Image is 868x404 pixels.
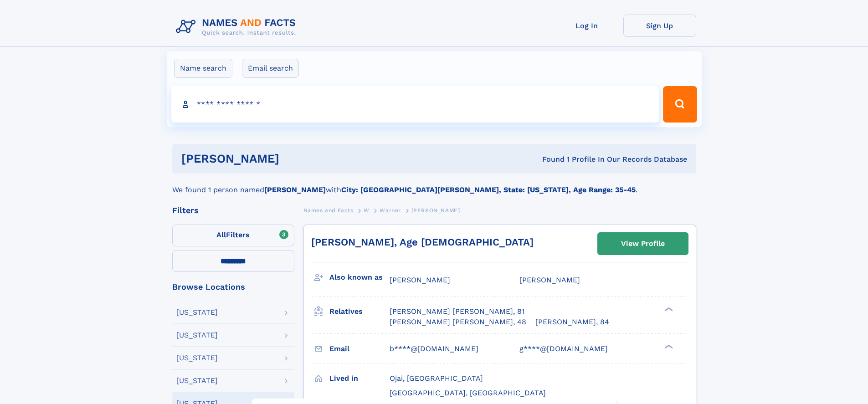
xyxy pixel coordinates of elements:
[311,236,534,248] a: [PERSON_NAME], Age [DEMOGRAPHIC_DATA]
[380,205,401,216] a: Warner
[172,174,696,195] div: We found 1 person named with .
[242,59,299,78] label: Email search
[264,185,326,194] b: [PERSON_NAME]
[623,15,696,37] a: Sign Up
[172,206,294,215] div: Filters
[621,233,665,254] div: View Profile
[663,307,673,312] div: ❯
[390,374,483,383] span: Ojai, [GEOGRAPHIC_DATA]
[172,283,294,291] div: Browse Locations
[329,341,390,357] h3: Email
[390,389,546,397] span: [GEOGRAPHIC_DATA], [GEOGRAPHIC_DATA]
[341,185,636,194] b: City: [GEOGRAPHIC_DATA][PERSON_NAME], State: [US_STATE], Age Range: 35-45
[329,270,390,285] h3: Also known as
[519,276,580,284] span: [PERSON_NAME]
[216,230,226,239] span: All
[176,354,218,362] div: [US_STATE]
[390,317,526,327] a: [PERSON_NAME] [PERSON_NAME], 48
[329,371,390,386] h3: Lived in
[550,15,623,37] a: Log In
[172,225,294,246] label: Filters
[598,233,688,255] a: View Profile
[171,86,659,123] input: search input
[663,343,673,349] div: ❯
[181,153,411,164] h1: [PERSON_NAME]
[174,59,232,78] label: Name search
[390,276,450,284] span: [PERSON_NAME]
[329,304,390,319] h3: Relatives
[364,207,370,214] span: W
[172,15,303,39] img: Logo Names and Facts
[176,332,218,339] div: [US_STATE]
[411,154,687,164] div: Found 1 Profile In Our Records Database
[364,205,370,216] a: W
[380,207,401,214] span: Warner
[176,309,218,316] div: [US_STATE]
[303,205,354,216] a: Names and Facts
[176,377,218,384] div: [US_STATE]
[411,207,460,214] span: [PERSON_NAME]
[390,307,524,317] a: [PERSON_NAME] [PERSON_NAME], 81
[663,86,697,123] button: Search Button
[535,317,609,327] a: [PERSON_NAME], 84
